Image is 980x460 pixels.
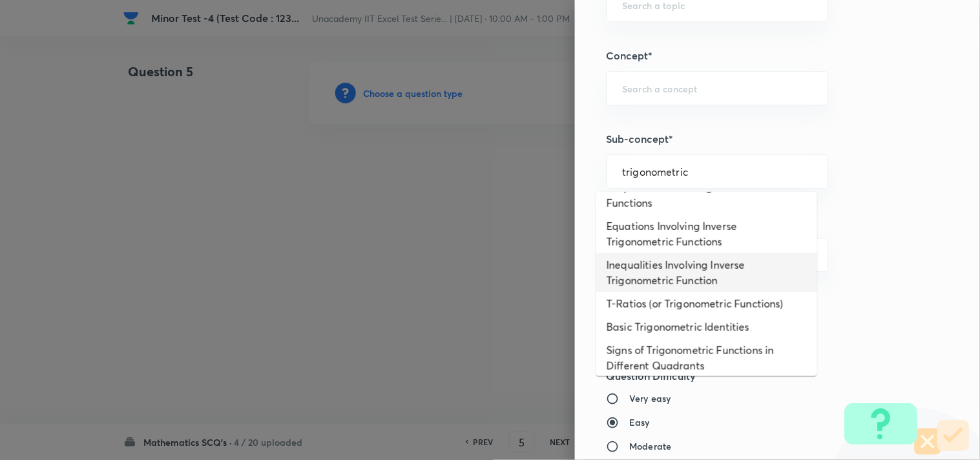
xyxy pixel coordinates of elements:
li: Simplified Inverse Trigonometric Functions [596,176,817,214]
input: Search a concept [622,82,812,94]
h5: Concept* [606,48,906,63]
li: T-Ratios (or Trigonometric Functions) [596,292,817,315]
input: Search a sub-concept [622,165,812,178]
button: Open [820,4,823,6]
button: Close [820,171,823,173]
li: Signs of Trigonometric Functions in Different Quadrants [596,339,817,377]
li: Equations Involving Inverse Trigonometric Functions [596,214,817,253]
button: Open [820,254,823,256]
li: Basic Trigonometric Identities [596,315,817,339]
button: Open [820,87,823,90]
li: Inequalities Involving Inverse Trigonometric Function [596,253,817,292]
h6: Moderate [629,439,671,453]
h6: Easy [629,415,650,429]
h5: Sub-concept* [606,131,906,147]
h6: Very easy [629,392,671,405]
